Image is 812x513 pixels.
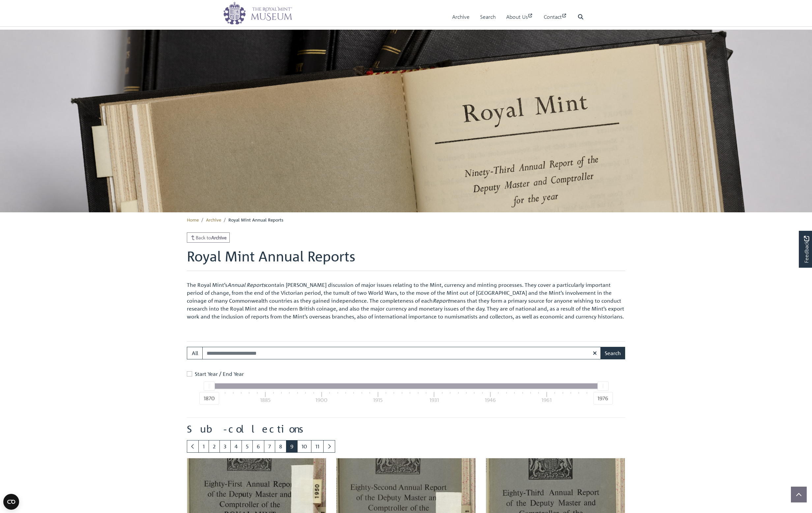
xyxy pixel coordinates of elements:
button: Scroll to top [791,487,807,502]
button: Open CMP widget [3,494,19,510]
a: Archive [452,8,470,26]
img: logo_wide.png [223,2,292,25]
a: Goto page 8 [275,440,286,453]
a: Goto page 11 [311,440,324,453]
span: Royal Mint Annual Reports [228,217,283,223]
em: Report [433,297,449,304]
div: 1931 [429,396,439,404]
p: The Royal Mint’s contain [PERSON_NAME] discussion of major issues relating to the Mint, currency ... [187,281,625,320]
a: Home [187,217,199,223]
div: 1976 [593,392,613,405]
a: Contact [544,8,567,26]
nav: pagination [187,440,625,453]
a: Goto page 6 [252,440,264,453]
a: Goto page 7 [264,440,275,453]
div: 1870 [199,392,219,405]
h1: Royal Mint Annual Reports [187,248,625,271]
a: About Us [506,8,533,26]
a: Next page [323,440,335,453]
a: Goto page 3 [219,440,231,453]
span: Goto page 9 [286,440,298,453]
a: Goto page 4 [230,440,242,453]
div: 1885 [260,396,271,404]
input: Search this collection... [202,347,601,359]
a: Back toArchive [187,232,230,243]
div: 1961 [541,396,552,404]
em: Annual Reports [227,282,266,288]
a: Goto page 1 [198,440,209,453]
label: Start Year / End Year [195,370,244,378]
a: Goto page 10 [297,440,311,453]
span: Feedback [802,236,810,263]
a: Previous page [187,440,199,453]
strong: Archive [211,234,227,240]
div: 1915 [373,396,383,404]
a: Goto page 2 [209,440,220,453]
a: Archive [206,217,221,223]
div: 1900 [315,396,328,404]
a: Goto page 5 [242,440,253,453]
h2: Sub-collections [187,423,625,435]
div: 1946 [485,396,496,404]
a: Would you like to provide feedback? [799,231,812,268]
button: Search [600,347,625,359]
button: All [187,347,203,359]
a: Search [480,8,496,26]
